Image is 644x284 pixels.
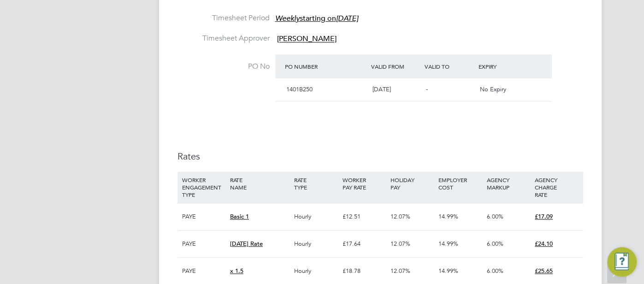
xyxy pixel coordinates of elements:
[340,231,388,257] div: £17.64
[487,213,503,220] span: 6.00%
[438,213,458,220] span: 14.99%
[230,267,243,275] span: x 1.5
[532,172,580,203] div: AGENCY CHARGE RATE
[426,85,428,93] span: -
[340,172,388,195] div: WORKER PAY RATE
[388,172,436,195] div: HOLIDAY PAY
[180,203,228,230] div: PAYE
[292,231,340,257] div: Hourly
[283,58,369,75] div: PO Number
[422,58,476,75] div: Valid To
[436,172,484,195] div: EMPLOYER COST
[286,85,313,93] span: 1401B250
[480,85,506,93] span: No Expiry
[277,35,337,44] span: [PERSON_NAME]
[476,58,530,75] div: Expiry
[340,203,388,230] div: £12.51
[177,13,270,23] label: Timesheet Period
[292,203,340,230] div: Hourly
[177,62,270,71] label: PO No
[487,267,503,275] span: 6.00%
[607,247,637,277] button: Engage Resource Center
[368,58,422,75] div: Valid From
[390,267,410,275] span: 12.07%
[275,14,358,23] span: starting on
[336,14,358,23] em: [DATE]
[535,240,553,248] span: £24.10
[487,240,503,248] span: 6.00%
[438,267,458,275] span: 14.99%
[484,172,532,195] div: AGENCY MARKUP
[230,240,263,248] span: [DATE] Rate
[292,172,340,195] div: RATE TYPE
[390,240,410,248] span: 12.07%
[180,231,228,257] div: PAYE
[228,172,292,195] div: RATE NAME
[177,34,270,43] label: Timesheet Approver
[438,240,458,248] span: 14.99%
[177,150,583,162] h3: Rates
[535,213,553,220] span: £17.09
[180,172,228,203] div: WORKER ENGAGEMENT TYPE
[372,85,390,93] span: [DATE]
[535,267,553,275] span: £25.65
[275,14,300,23] em: Weekly
[390,213,410,220] span: 12.07%
[230,213,249,220] span: Basic 1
